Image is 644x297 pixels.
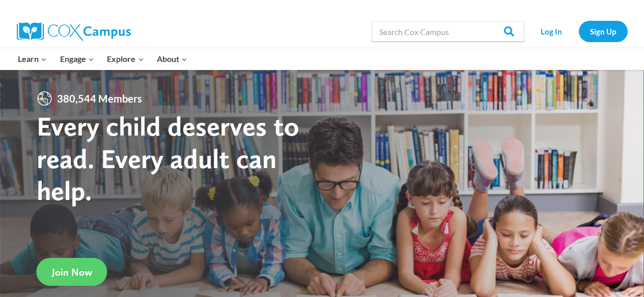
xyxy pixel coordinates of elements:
a: Log In [529,21,574,42]
a: Sign Up [579,21,628,42]
strong: Every child deserves to read. Every adult can help. [37,110,299,207]
span: Engage [60,52,94,65]
span: Learn [18,52,47,65]
img: Cox Campus [17,22,131,41]
a: Join Now [37,258,107,286]
span: Join Now [52,266,92,278]
span: About [157,52,187,65]
span: Explore [107,52,144,65]
nav: Primary Navigation [12,48,194,70]
nav: Secondary Navigation [529,21,628,42]
input: Search Cox Campus [372,21,524,42]
span: 380,544 Members [53,90,146,107]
